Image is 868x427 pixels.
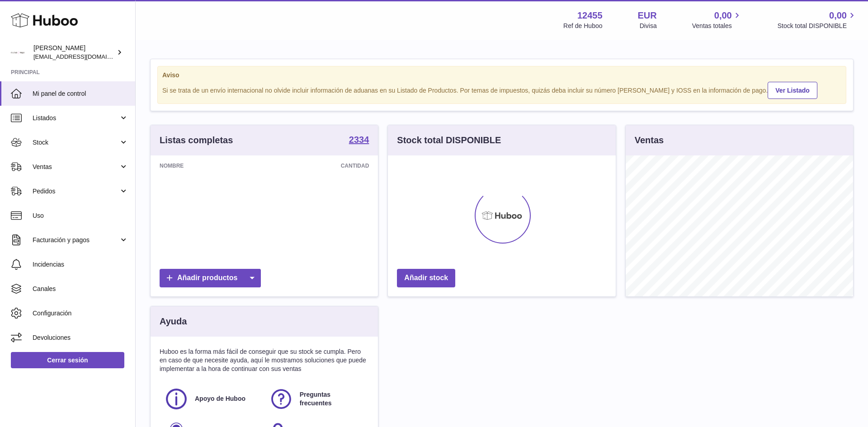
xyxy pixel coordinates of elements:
strong: EUR [638,9,657,22]
span: Stock [33,138,119,147]
span: Devoluciones [33,333,128,342]
a: 2334 [349,135,369,146]
span: 0,00 [829,9,847,22]
a: Ver Listado [768,82,817,99]
h3: Ayuda [160,315,187,328]
strong: 12455 [577,9,603,22]
a: 0,00 Ventas totales [692,9,742,30]
div: [PERSON_NAME] [33,44,115,61]
h3: Listas completas [160,134,233,146]
span: Mi panel de control [33,89,128,98]
span: 0,00 [714,9,732,22]
th: Nombre [151,155,259,176]
div: Si se trata de un envío internacional no olvide incluir información de aduanas en su Listado de P... [162,80,841,99]
a: Cerrar sesión [11,352,124,368]
span: Stock total DISPONIBLE [778,22,857,30]
a: Preguntas frecuentes [269,387,365,411]
span: [EMAIL_ADDRESS][DOMAIN_NAME] [33,53,133,60]
span: Listados [33,114,119,122]
div: Divisa [640,22,657,30]
span: Ventas totales [692,22,742,30]
a: Apoyo de Huboo [164,387,260,411]
div: Ref de Huboo [563,22,602,30]
span: Facturación y pagos [33,236,119,244]
strong: 2334 [349,135,369,144]
span: Preguntas frecuentes [300,390,364,408]
h3: Ventas [635,134,664,146]
p: Huboo es la forma más fácil de conseguir que su stock se cumpla. Pero en caso de que necesite ayu... [160,347,369,373]
span: Ventas [33,163,119,171]
a: 0,00 Stock total DISPONIBLE [778,9,857,30]
strong: Aviso [162,71,841,80]
span: Uso [33,211,128,220]
span: Incidencias [33,260,128,269]
th: Cantidad [259,155,378,176]
img: pedidos@glowrias.com [11,46,24,59]
h3: Stock total DISPONIBLE [397,134,501,146]
a: Añadir stock [397,269,455,287]
span: Canales [33,285,128,293]
span: Apoyo de Huboo [195,394,245,403]
span: Pedidos [33,187,119,196]
a: Añadir productos [160,269,261,287]
span: Configuración [33,309,128,318]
